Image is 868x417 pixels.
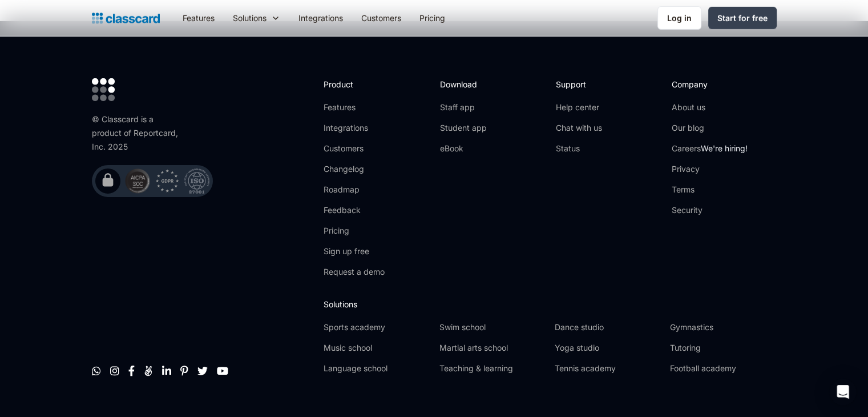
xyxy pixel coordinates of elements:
div: Log in [667,12,692,24]
h2: Support [556,78,602,90]
a:  [128,365,135,376]
a: Roadmap [324,184,385,195]
a:  [162,365,171,376]
span: We're hiring! [701,143,748,153]
a: Our blog [672,122,748,134]
a: Teaching & learning [439,363,545,374]
a: Chat with us [556,122,602,134]
a: Customers [352,5,410,31]
a:  [144,365,153,376]
a:  [217,365,228,376]
a: Log in [657,6,701,30]
a: Customers [324,143,385,154]
a: Language school [324,363,430,374]
div: Start for free [717,12,768,24]
a: Staff app [439,102,486,113]
a: Tennis academy [555,363,661,374]
a:  [180,365,188,376]
div: Solutions [224,5,289,31]
a: Features [173,5,224,31]
h2: Product [324,78,385,90]
h2: Solutions [324,298,776,310]
a: Pricing [410,5,454,31]
a: Sign up free [324,246,385,257]
a: Student app [439,122,486,134]
a: Dance studio [555,322,661,333]
a: Pricing [324,225,385,236]
div: © Classcard is a product of Reportcard, Inc. 2025 [92,113,183,154]
a: Yoga studio [555,342,661,354]
a: Martial arts school [439,342,545,354]
a: Feedback [324,205,385,216]
h2: Company [672,78,748,90]
a: Help center [556,102,602,113]
div: Solutions [233,12,267,24]
a: Tutoring [670,342,776,354]
a: Music school [324,342,430,354]
a:  [197,365,208,376]
a: Logo [92,10,160,26]
a: Changelog [324,163,385,175]
a: Gymnastics [670,322,776,333]
a: Integrations [324,122,385,134]
a: CareersWe're hiring! [672,143,748,154]
a: Features [324,102,385,113]
a: Integrations [289,5,352,31]
a:  [110,365,119,376]
a: Security [672,205,748,216]
a: Football academy [670,363,776,374]
div: Open Intercom Messenger [829,378,857,406]
a: Request a demo [324,266,385,278]
a: eBook [439,143,486,154]
a: Terms [672,184,748,195]
a: Privacy [672,163,748,175]
a:  [92,365,101,376]
h2: Download [439,78,486,90]
a: Status [556,143,602,154]
a: Swim school [439,322,545,333]
a: Sports academy [324,322,430,333]
a: About us [672,102,748,113]
a: Start for free [708,7,777,29]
